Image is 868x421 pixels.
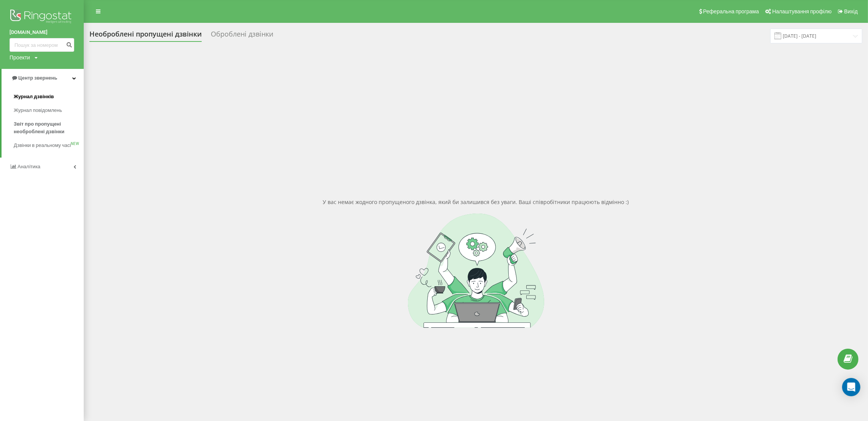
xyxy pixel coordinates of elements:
[14,90,84,104] a: Журнал дзвінків
[14,93,54,100] span: Журнал дзвінків
[703,8,759,14] span: Реферальна програма
[14,139,84,152] a: Дзвінки в реальному часіNEW
[89,30,202,42] div: Необроблені пропущені дзвінки
[14,142,71,149] span: Дзвінки в реальному часі
[2,69,84,87] a: Центр звернень
[14,104,84,117] a: Журнал повідомлень
[10,8,74,27] img: Ringostat logo
[844,8,858,14] span: Вихід
[842,378,860,396] div: Open Intercom Messenger
[10,29,74,36] a: [DOMAIN_NAME]
[10,54,30,61] div: Проекти
[18,164,40,169] span: Аналiтика
[10,38,74,52] input: Пошук за номером
[211,30,273,42] div: Оброблені дзвінки
[14,120,80,136] span: Звіт про пропущені необроблені дзвінки
[772,8,831,14] span: Налаштування профілю
[14,117,84,139] a: Звіт про пропущені необроблені дзвінки
[14,107,62,114] span: Журнал повідомлень
[18,75,57,81] span: Центр звернень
